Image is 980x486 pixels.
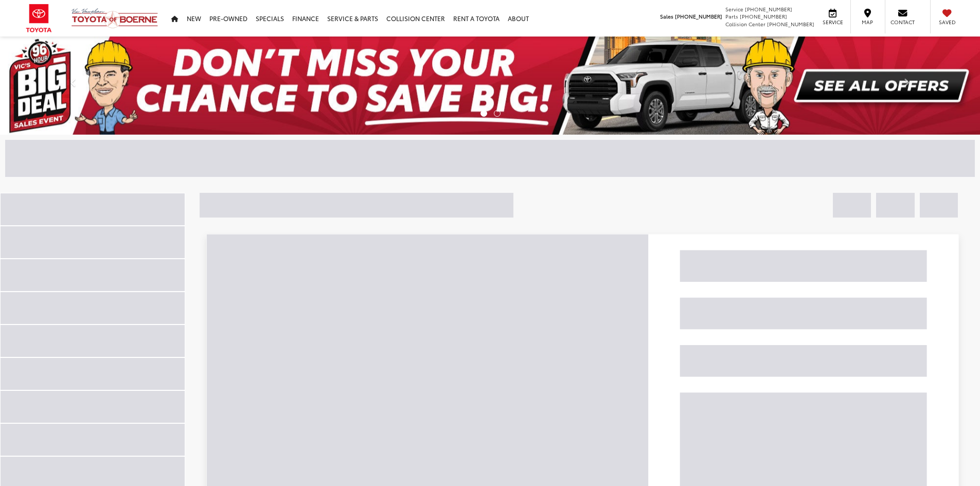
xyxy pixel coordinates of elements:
span: Contact [890,19,915,26]
span: [PHONE_NUMBER] [767,20,814,28]
span: Service [725,5,743,13]
span: Collision Center [725,20,765,28]
span: Service [821,19,844,26]
span: Map [856,19,879,26]
span: Saved [936,19,958,26]
img: Vic Vaughan Toyota of Boerne [71,8,158,29]
span: [PHONE_NUMBER] [675,12,722,20]
span: [PHONE_NUMBER] [740,12,787,20]
span: [PHONE_NUMBER] [745,5,792,13]
span: Parts [725,12,738,20]
span: Sales [660,12,673,20]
